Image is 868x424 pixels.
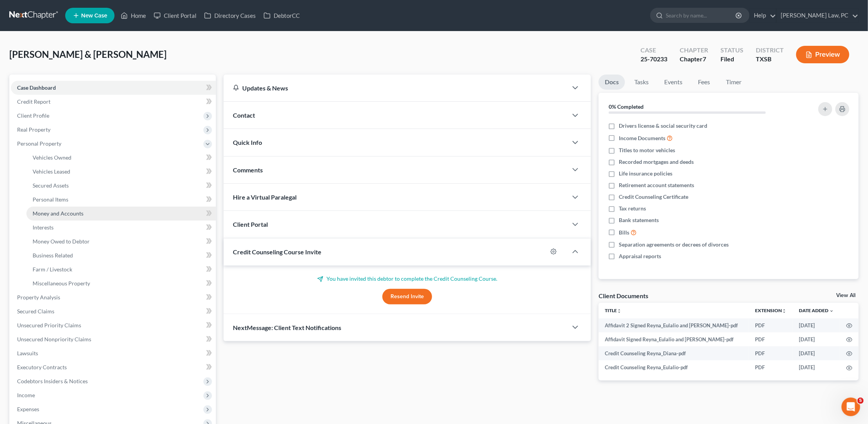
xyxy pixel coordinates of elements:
[617,309,621,313] i: unfold_more
[233,275,582,283] p: You have invited this debtor to complete the Credit Counseling Course.
[17,308,54,315] span: Secured Claims
[81,13,107,19] span: New Case
[17,112,49,119] span: Client Profile
[605,308,621,313] a: Titleunfold_more
[680,55,708,64] div: Chapter
[17,322,81,328] span: Unsecured Priority Claims
[11,95,216,109] a: Credit Report
[26,151,216,165] a: Vehicles Owned
[641,55,667,64] div: 25-70233
[9,49,167,60] span: [PERSON_NAME] & [PERSON_NAME]
[33,154,71,161] span: Vehicles Owned
[233,248,321,255] span: Credit Counseling Course Invite
[233,111,255,119] span: Contact
[782,309,786,313] i: unfold_more
[26,165,216,179] a: Vehicles Leased
[26,276,216,290] a: Miscellaneous Property
[836,293,856,298] a: View All
[619,134,665,142] span: Income Documents
[33,182,69,189] span: Secured Assets
[793,332,840,346] td: [DATE]
[619,229,629,236] span: Bills
[756,55,784,64] div: TXSB
[720,55,743,64] div: Filed
[777,9,858,23] a: [PERSON_NAME] Law, PC
[658,75,689,90] a: Events
[749,346,793,360] td: PDF
[26,221,216,235] a: Interests
[829,309,834,313] i: expand_more
[11,318,216,332] a: Unsecured Priority Claims
[17,378,88,384] span: Codebtors Insiders & Notices
[749,318,793,332] td: PDF
[17,392,35,398] span: Income
[749,332,793,346] td: PDF
[17,364,67,370] span: Executory Contracts
[17,98,50,105] span: Credit Report
[619,181,694,189] span: Retirement account statements
[619,158,694,166] span: Recorded mortgages and deeds
[599,360,749,374] td: Credit Counseling Reyna_Eulalio-pdf
[33,252,73,259] span: Business Related
[11,332,216,346] a: Unsecured Nonpriority Claims
[117,9,150,23] a: Home
[842,398,860,416] iframe: Intercom live chat
[619,170,672,177] span: Life insurance policies
[599,292,648,300] div: Client Documents
[680,46,708,55] div: Chapter
[750,9,776,23] a: Help
[33,196,68,203] span: Personal Items
[720,75,748,90] a: Timer
[382,289,432,304] button: Resend Invite
[619,241,729,248] span: Separation agreements or decrees of divorces
[619,122,707,130] span: Drivers license & social security card
[599,318,749,332] td: Affidavit 2 Signed Reyna_Eulalio and [PERSON_NAME]-pdf
[799,308,834,313] a: Date Added expand_more
[26,235,216,248] a: Money Owed to Debtor
[11,290,216,304] a: Property Analysis
[17,336,91,342] span: Unsecured Nonpriority Claims
[233,324,341,331] span: NextMessage: Client Text Notifications
[703,55,706,63] span: 7
[17,84,56,91] span: Case Dashboard
[599,75,625,90] a: Docs
[609,103,644,110] strong: 0% Completed
[33,168,70,175] span: Vehicles Leased
[599,346,749,360] td: Credit Counseling Reyna_Diana-pdf
[26,207,216,221] a: Money and Accounts
[858,398,864,404] span: 5
[26,262,216,276] a: Farm / Livestock
[200,9,260,23] a: Directory Cases
[260,9,304,23] a: DebtorCC
[26,179,216,193] a: Secured Assets
[641,46,667,55] div: Case
[749,360,793,374] td: PDF
[17,140,61,147] span: Personal Property
[11,360,216,374] a: Executory Contracts
[692,75,717,90] a: Fees
[233,139,262,146] span: Quick Info
[619,205,646,212] span: Tax returns
[793,318,840,332] td: [DATE]
[233,193,297,201] span: Hire a Virtual Paralegal
[619,146,675,154] span: Titles to motor vehicles
[793,346,840,360] td: [DATE]
[26,193,216,207] a: Personal Items
[666,8,737,23] input: Search by name...
[233,166,263,174] span: Comments
[150,9,200,23] a: Client Portal
[619,216,659,224] span: Bank statements
[33,224,54,231] span: Interests
[17,126,50,133] span: Real Property
[720,46,743,55] div: Status
[26,248,216,262] a: Business Related
[233,84,558,92] div: Updates & News
[17,350,38,356] span: Lawsuits
[33,210,83,217] span: Money and Accounts
[17,406,39,412] span: Expenses
[33,280,90,287] span: Miscellaneous Property
[619,252,661,260] span: Appraisal reports
[628,75,655,90] a: Tasks
[11,304,216,318] a: Secured Claims
[755,308,786,313] a: Extensionunfold_more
